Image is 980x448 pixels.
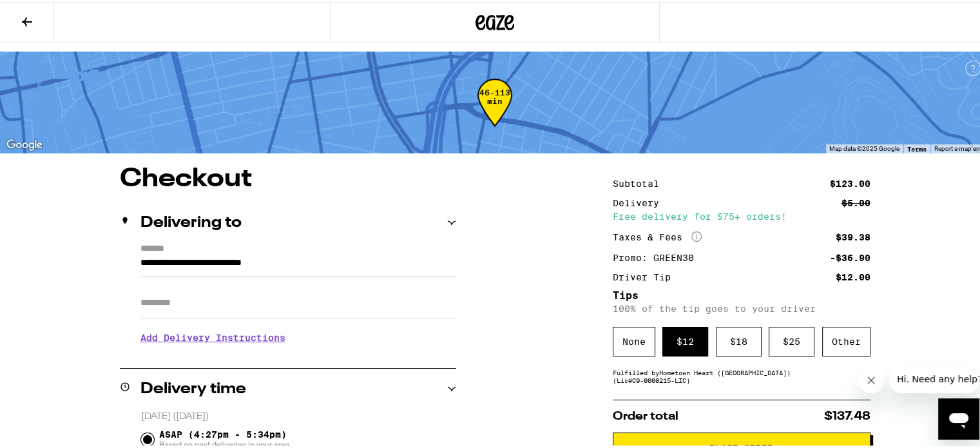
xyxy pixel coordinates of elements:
[3,135,46,151] a: Open this area in Google Maps (opens a new window)
[159,438,290,448] span: Based on past deliveries in your area
[613,367,870,382] div: Fulfilled by Hometown Heart ([GEOGRAPHIC_DATA]) (Lic# C9-0000215-LIC )
[889,363,979,391] iframe: Message from company
[836,231,870,240] div: $39.38
[824,409,870,420] span: $137.48
[159,427,290,448] span: ASAP (4:27pm - 5:34pm)
[716,325,762,355] div: $ 18
[662,325,708,355] div: $ 12
[858,365,884,391] iframe: Close message
[613,271,680,280] div: Driver Tip
[613,325,655,355] div: None
[613,197,668,206] div: Delivery
[769,325,814,355] div: $ 25
[613,302,870,312] p: 100% of the tip goes to your driver
[613,177,668,186] div: Subtotal
[822,325,870,355] div: Other
[3,135,46,151] img: Google
[907,143,927,151] a: Terms
[477,86,512,135] div: 46-113 min
[140,213,242,229] h2: Delivering to
[613,210,870,219] div: Free delivery for $75+ orders!
[613,229,702,241] div: Taxes & Fees
[8,9,93,19] span: Hi. Need any help?
[613,289,870,299] h5: Tips
[938,396,979,438] iframe: Button to launch messaging window
[120,164,456,190] h1: Checkout
[836,271,870,280] div: $12.00
[841,197,870,206] div: $5.00
[140,351,456,361] p: We'll contact you at [PHONE_NUMBER] when we arrive
[140,380,246,395] h2: Delivery time
[613,409,678,420] span: Order total
[140,321,456,351] h3: Add Delivery Instructions
[830,251,870,260] div: -$36.90
[141,409,456,421] p: [DATE] ([DATE])
[829,143,899,150] span: Map data ©2025 Google
[613,251,703,260] div: Promo: GREEN30
[830,177,870,186] div: $123.00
